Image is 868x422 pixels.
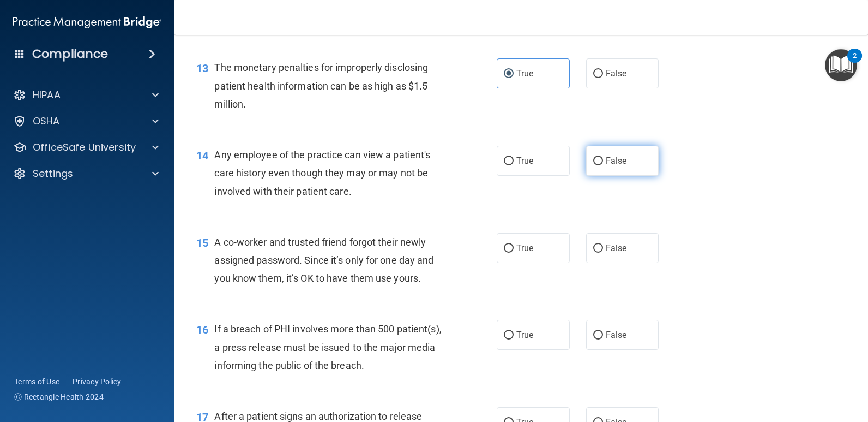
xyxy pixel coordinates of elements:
[504,245,514,253] input: True
[33,141,136,154] p: OfficeSafe University
[32,46,108,62] h4: Compliance
[606,156,627,166] span: False
[13,141,159,154] a: OfficeSafe University
[14,376,59,387] a: Terms of Use
[33,167,73,180] p: Settings
[14,391,104,402] span: Ⓒ Rectangle Health 2024
[13,11,161,33] img: PMB logo
[13,167,159,180] a: Settings
[593,245,603,253] input: False
[73,376,122,387] a: Privacy Policy
[33,88,61,102] p: HIPAA
[606,330,627,340] span: False
[504,70,514,78] input: True
[593,157,603,165] input: False
[196,149,208,162] span: 14
[196,323,208,336] span: 16
[516,330,533,340] span: True
[214,236,433,284] span: A co-worker and trusted friend forgot their newly assigned password. Since it’s only for one day ...
[516,156,533,166] span: True
[214,323,441,371] span: If a breach of PHI involves more than 500 patient(s), a press release must be issued to the major...
[504,157,514,165] input: True
[516,243,533,253] span: True
[13,115,159,128] a: OSHA
[214,62,428,109] span: The monetary penalties for improperly disclosing patient health information can be as high as $1....
[606,243,627,253] span: False
[593,331,603,340] input: False
[214,149,430,197] span: Any employee of the practice can view a patient's care history even though they may or may not be...
[813,347,855,388] iframe: Drift Widget Chat Controller
[516,68,533,79] span: True
[825,49,857,81] button: Open Resource Center, 2 new notifications
[196,62,208,75] span: 13
[504,331,514,340] input: True
[196,236,208,249] span: 15
[33,115,60,128] p: OSHA
[13,88,159,102] a: HIPAA
[593,70,603,78] input: False
[606,68,627,79] span: False
[853,56,857,70] div: 2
